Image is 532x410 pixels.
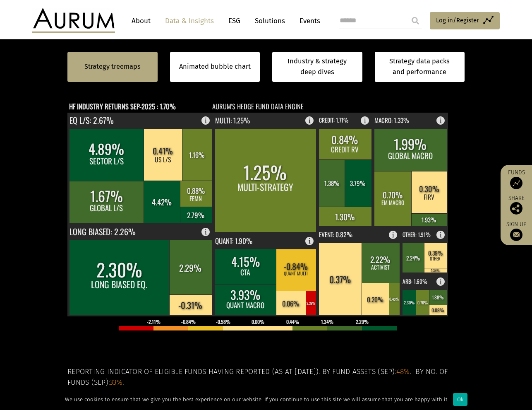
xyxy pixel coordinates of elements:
div: Share [505,195,528,215]
div: Ok [453,393,467,406]
a: Log in/Register [430,12,500,29]
span: 48% [396,367,410,376]
a: Funds [505,169,528,189]
span: Log in/Register [436,15,479,25]
img: Aurum [32,8,115,33]
img: Share this post [510,202,522,215]
a: ESG [224,13,244,29]
a: Strategy treemaps [84,61,141,72]
img: Access Funds [510,177,522,189]
a: About [127,13,155,29]
span: 33% [110,378,122,387]
a: Strategy data packs and performance [375,52,465,82]
input: Submit [407,12,424,29]
img: Sign up to our newsletter [510,229,522,241]
a: Industry & strategy deep dives [272,52,362,82]
a: Animated bubble chart [179,61,251,72]
a: Solutions [251,13,289,29]
h5: Reporting indicator of eligible funds having reported (as at [DATE]). By fund assets (Sep): . By ... [67,367,465,388]
a: Sign up [505,221,528,241]
a: Events [295,13,320,29]
a: Data & Insights [161,13,218,29]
